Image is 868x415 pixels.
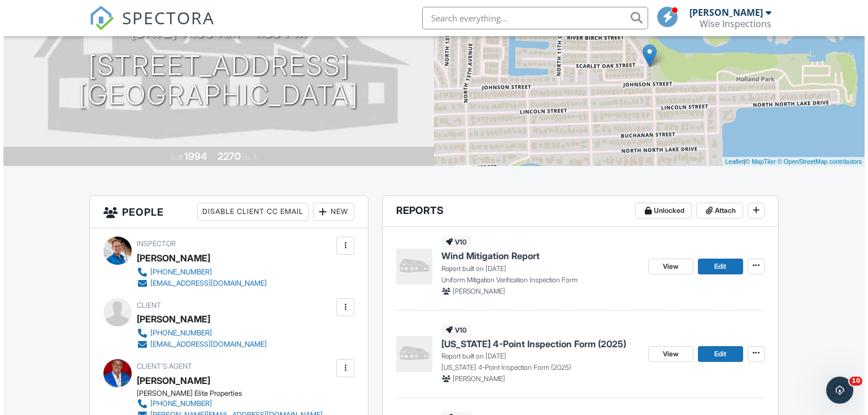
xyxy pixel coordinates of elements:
[239,153,255,161] span: sq. ft.
[133,362,189,370] span: Client's Agent
[133,239,172,248] span: Inspector
[133,311,207,327] div: [PERSON_NAME]
[846,377,859,386] span: 10
[696,18,768,29] div: Wise Inspections
[719,157,861,167] div: |
[686,7,759,18] div: [PERSON_NAME]
[147,279,263,288] div: [EMAIL_ADDRESS][DOMAIN_NAME]
[133,372,207,389] a: [PERSON_NAME]
[86,196,364,228] h3: People
[86,6,111,30] img: The Best Home Inspection Software - Spectora
[133,278,263,289] a: [EMAIL_ADDRESS][DOMAIN_NAME]
[181,150,203,162] div: 1994
[128,25,303,40] h3: [DATE] 11:00 am - 1:30 pm
[167,153,179,161] span: Built
[147,340,263,349] div: [EMAIL_ADDRESS][DOMAIN_NAME]
[75,51,355,111] h1: [STREET_ADDRESS] [GEOGRAPHIC_DATA]
[133,327,263,339] a: [PHONE_NUMBER]
[742,158,772,165] a: © MapTiler
[419,7,645,29] input: Search everything...
[147,268,209,277] div: [PHONE_NUMBER]
[194,203,305,221] div: Disable Client CC Email
[133,301,158,309] span: Client
[119,6,211,29] span: SPECTORA
[133,389,328,398] div: [PERSON_NAME] Elite Properties
[147,329,209,338] div: [PHONE_NUMBER]
[133,398,319,409] a: [PHONE_NUMBER]
[133,250,207,267] div: [PERSON_NAME]
[722,158,740,165] a: Leaflet
[214,150,237,162] div: 2270
[774,158,858,165] a: © OpenStreetMap contributors
[133,339,263,350] a: [EMAIL_ADDRESS][DOMAIN_NAME]
[823,377,850,404] iframe: Intercom live chat
[133,267,263,278] a: [PHONE_NUMBER]
[147,399,209,408] div: [PHONE_NUMBER]
[86,15,211,39] a: SPECTORA
[310,203,351,221] div: New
